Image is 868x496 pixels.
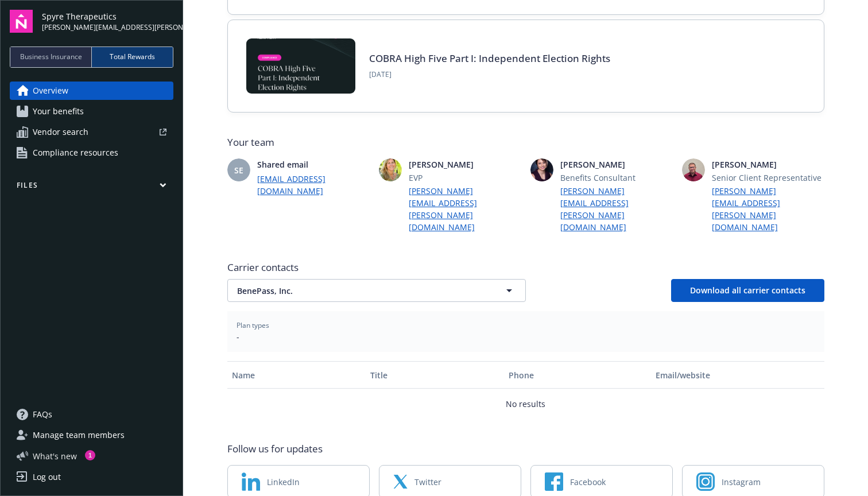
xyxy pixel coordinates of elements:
span: FAQs [33,405,52,424]
div: 1 [85,450,95,460]
span: [PERSON_NAME][EMAIL_ADDRESS][PERSON_NAME][DOMAIN_NAME] [42,22,173,33]
span: Benefits Consultant [560,172,673,184]
span: [PERSON_NAME] [560,158,673,170]
span: Your team [227,135,824,149]
img: photo [379,158,402,181]
span: - [237,331,815,343]
span: Vendor search [33,123,88,141]
div: Email/website [656,369,819,381]
button: Download all carrier contacts [671,279,824,302]
div: Title [370,369,499,381]
span: Shared email [257,158,370,170]
span: What ' s new [33,450,77,462]
a: COBRA High Five Part I: Independent Election Rights [369,52,610,65]
div: Log out [33,468,61,486]
img: navigator-logo.svg [10,10,33,33]
img: photo [682,158,705,181]
a: Your benefits [10,102,173,121]
img: BLOG-Card Image - Compliance - COBRA High Five Pt 1 07-18-25.jpg [246,38,355,94]
a: [EMAIL_ADDRESS][DOMAIN_NAME] [257,173,370,197]
span: Twitter [414,476,441,488]
span: Overview [33,82,68,100]
span: Spyre Therapeutics [42,10,173,22]
div: Phone [509,369,646,381]
button: Title [366,361,504,389]
a: Manage team members [10,426,173,444]
span: Follow us for updates [227,442,323,456]
div: Name [232,369,361,381]
span: Download all carrier contacts [690,285,805,296]
button: Spyre Therapeutics[PERSON_NAME][EMAIL_ADDRESS][PERSON_NAME][DOMAIN_NAME] [42,10,173,33]
span: Facebook [570,476,606,488]
a: [PERSON_NAME][EMAIL_ADDRESS][PERSON_NAME][DOMAIN_NAME] [560,185,673,233]
span: SE [234,164,243,176]
a: [PERSON_NAME][EMAIL_ADDRESS][PERSON_NAME][DOMAIN_NAME] [409,185,521,233]
span: LinkedIn [267,476,300,488]
button: What's new1 [10,450,95,462]
button: Email/website [651,361,824,389]
p: No results [506,398,545,410]
span: Business Insurance [20,52,82,62]
span: [PERSON_NAME] [712,158,824,170]
button: Phone [504,361,651,389]
span: BenePass, Inc. [237,285,476,297]
span: Your benefits [33,102,84,121]
img: photo [530,158,553,181]
span: Instagram [722,476,761,488]
span: Manage team members [33,426,125,444]
span: EVP [409,172,521,184]
a: Vendor search [10,123,173,141]
span: Compliance resources [33,144,118,162]
button: BenePass, Inc. [227,279,526,302]
button: Files [10,180,173,195]
button: Name [227,361,366,389]
span: [PERSON_NAME] [409,158,521,170]
a: Compliance resources [10,144,173,162]
a: FAQs [10,405,173,424]
a: [PERSON_NAME][EMAIL_ADDRESS][PERSON_NAME][DOMAIN_NAME] [712,185,824,233]
span: Senior Client Representative [712,172,824,184]
a: Overview [10,82,173,100]
span: Total Rewards [110,52,155,62]
span: Plan types [237,320,815,331]
span: Carrier contacts [227,261,824,274]
span: [DATE] [369,69,610,80]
